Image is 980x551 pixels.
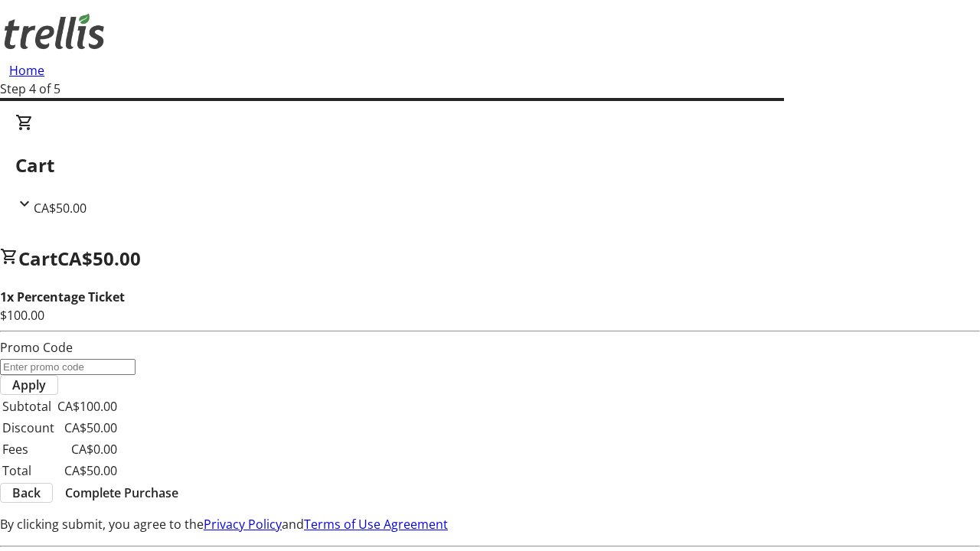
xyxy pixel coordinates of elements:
[53,484,191,502] button: Complete Purchase
[34,200,87,217] span: CA$50.00
[2,396,55,416] td: Subtotal
[65,484,178,502] span: Complete Purchase
[15,113,965,217] div: CartCA$50.00
[2,418,55,438] td: Discount
[57,439,118,459] td: CA$0.00
[57,246,141,271] span: CA$50.00
[2,439,55,459] td: Fees
[18,246,57,271] span: Cart
[12,484,41,502] span: Back
[2,461,55,481] td: Total
[57,418,118,438] td: CA$50.00
[204,516,282,533] a: Privacy Policy
[12,376,46,394] span: Apply
[304,516,448,533] a: Terms of Use Agreement
[57,461,118,481] td: CA$50.00
[15,152,965,179] h2: Cart
[57,396,118,416] td: CA$100.00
